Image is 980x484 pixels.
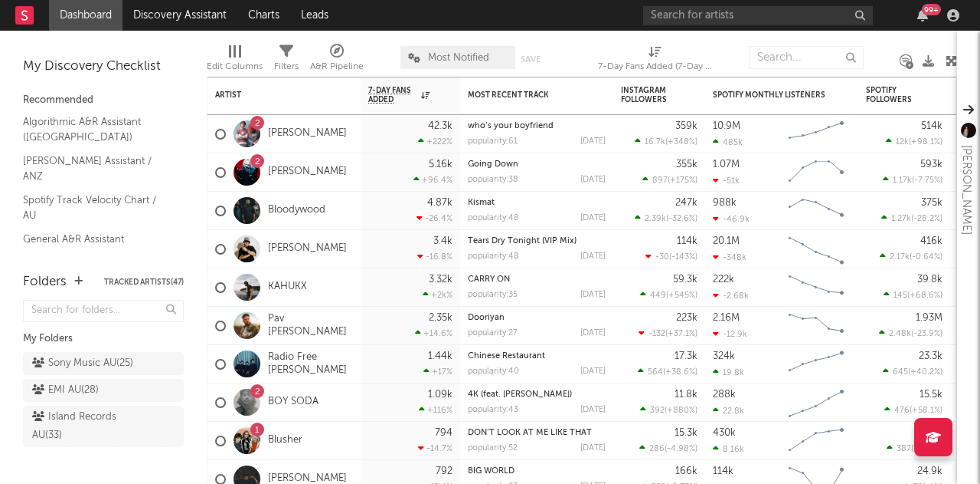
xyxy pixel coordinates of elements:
[713,444,744,454] div: 8.16k
[894,407,910,415] span: 476
[652,176,668,185] span: 897
[916,313,942,323] div: 1.93M
[668,138,695,147] span: +348 %
[415,328,452,338] div: +14.6 %
[423,367,452,377] div: +17 %
[468,137,518,146] div: popularity: 61
[104,278,184,286] button: Tracked Artists(47)
[368,86,417,104] span: 7-Day Fans Added
[580,406,606,414] div: [DATE]
[468,160,518,169] a: Going Down
[468,444,518,453] div: popularity: 52
[468,314,505,322] a: Dooriyan
[598,38,713,83] div: 7-Day Fans Added (7-Day Fans Added)
[668,291,695,300] span: +545 %
[268,396,318,409] a: BOY SODA
[639,328,697,338] div: ( )
[675,121,697,131] div: 359k
[917,9,928,21] button: 99+
[468,429,606,437] div: DON’T LOOK AT ME LIKE THAT
[675,466,697,476] div: 166k
[419,405,452,415] div: +116 %
[23,273,67,291] div: Folders
[268,242,347,255] a: [PERSON_NAME]
[713,91,828,100] div: Spotify Monthly Listeners
[676,313,697,323] div: 223k
[667,445,695,453] span: -4.98 %
[23,379,184,402] a: EMI AU(28)
[782,115,851,153] svg: Chart title
[650,407,665,415] span: 392
[914,176,940,185] span: -7.75 %
[635,137,697,147] div: ( )
[468,122,554,130] a: who’s your boyfriend
[957,145,975,235] div: [PERSON_NAME]
[713,137,743,147] div: 485k
[640,290,697,300] div: ( )
[675,198,697,208] div: 247k
[468,176,518,184] div: popularity: 38
[883,367,942,377] div: ( )
[782,422,851,460] svg: Chart title
[782,153,851,192] svg: Chart title
[782,268,851,307] svg: Chart title
[23,91,184,110] div: Recommended
[650,291,666,300] span: 449
[310,38,364,83] div: A&R Pipeline
[640,405,697,415] div: ( )
[429,160,452,170] div: 5.16k
[468,329,518,337] div: popularity: 27
[23,58,184,76] div: My Discovery Checklist
[23,114,168,145] a: Algorithmic A&R Assistant ([GEOGRAPHIC_DATA])
[917,275,942,285] div: 39.8k
[713,176,740,186] div: -51k
[423,290,452,300] div: +2k %
[897,445,911,453] span: 387
[638,367,697,377] div: ( )
[428,390,452,400] div: 1.09k
[468,314,606,322] div: Dooriyan
[468,275,606,284] div: CARRY ON
[893,368,908,377] span: 645
[468,252,519,261] div: popularity: 48
[920,390,942,400] div: 15.5k
[23,192,168,223] a: Spotify Track Velocity Chart / AU
[713,236,740,246] div: 20.1M
[418,137,452,147] div: +222 %
[274,58,299,76] div: Filters
[655,253,669,262] span: -30
[893,291,907,300] span: 145
[921,121,942,131] div: 514k
[429,275,452,285] div: 3.32k
[274,38,299,83] div: Filters
[921,198,942,208] div: 375k
[713,275,734,285] div: 222k
[310,58,364,76] div: A&R Pipeline
[886,137,942,147] div: ( )
[713,466,733,476] div: 114k
[912,253,940,262] span: -0.64 %
[468,199,606,207] div: Kismat
[468,160,606,169] div: Going Down
[879,328,942,338] div: ( )
[896,138,909,147] span: 12k
[884,290,942,300] div: ( )
[749,46,864,69] input: Search...
[468,122,606,130] div: who’s your boyfriend
[713,351,735,361] div: 324k
[468,467,514,476] a: BIG WORLD
[913,330,940,338] span: -23.9 %
[23,330,184,348] div: My Folders
[910,368,940,377] span: +40.2 %
[207,38,263,83] div: Edit Columns
[713,160,740,170] div: 1.07M
[913,445,940,453] span: -19.9 %
[468,199,495,207] a: Kismat
[645,252,697,262] div: ( )
[880,252,942,262] div: ( )
[670,176,695,185] span: +175 %
[468,352,606,361] div: Chinese Restaurant
[673,275,697,285] div: 59.3k
[911,138,940,147] span: +98.1 %
[648,330,665,338] span: -132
